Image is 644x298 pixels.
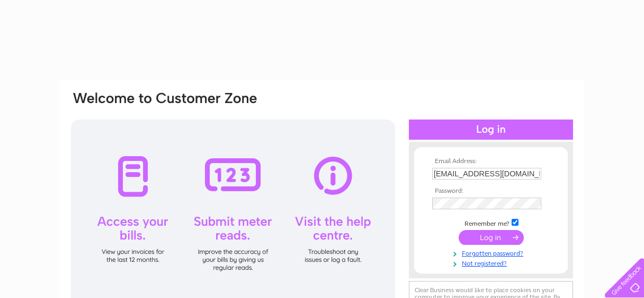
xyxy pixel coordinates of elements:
a: Not registered? [432,258,552,268]
td: Remember me? [430,217,552,228]
input: Submit [459,230,524,245]
th: Password: [430,188,552,195]
a: Forgotten password? [432,248,552,258]
th: Email Address: [430,158,552,165]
